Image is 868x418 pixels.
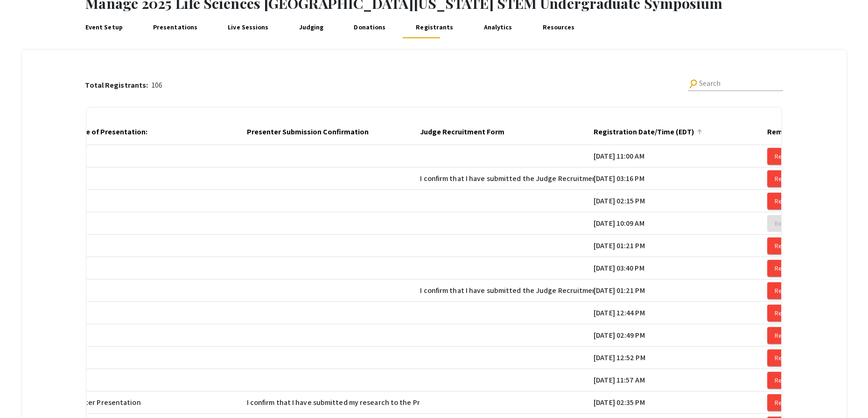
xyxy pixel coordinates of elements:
[352,16,388,38] a: Donations
[247,397,734,408] span: I confirm that I have submitted my research to the Presenter Submission Form ([DOMAIN_NAME][URL])...
[775,197,797,205] span: Remove
[767,193,804,209] button: Remove
[594,302,767,324] mat-cell: [DATE] 12:44 PM
[73,126,156,138] div: Type of Presentation:
[420,285,847,296] span: I confirm that I have submitted the Judge Recruitment form ([DOMAIN_NAME][URL]) AND I will be sub...
[775,376,797,384] span: Remove
[594,347,767,369] mat-cell: [DATE] 12:52 PM
[594,324,767,347] mat-cell: [DATE] 02:49 PM
[767,170,804,187] button: Remove
[775,152,797,160] span: Remove
[594,167,767,190] mat-cell: [DATE] 03:16 PM
[594,279,767,302] mat-cell: [DATE] 01:21 PM
[775,309,797,317] span: Remove
[420,126,513,138] div: Judge Recruitment Form
[767,372,804,389] button: Remove
[775,219,797,228] span: Remove
[73,397,141,408] span: Poster Presentation
[247,126,369,138] div: Presenter Submission Confirmation
[775,354,797,362] span: Remove
[540,16,577,38] a: Resources
[594,126,694,138] div: Registration Date/Time (EDT)
[767,260,804,277] button: Remove
[297,16,326,38] a: Judging
[482,16,514,38] a: Analytics
[775,331,797,340] span: Remove
[775,242,797,250] span: Remove
[594,235,767,257] mat-cell: [DATE] 01:21 PM
[247,126,377,138] div: Presenter Submission Confirmation
[767,305,804,321] button: Remove
[594,391,767,414] mat-cell: [DATE] 02:35 PM
[151,16,200,38] a: Presentations
[85,80,152,91] p: Total Registrants:
[594,145,767,167] mat-cell: [DATE] 11:00 AM
[767,327,804,344] button: Remove
[226,16,271,38] a: Live Sessions
[594,212,767,235] mat-cell: [DATE] 10:09 AM
[775,264,797,272] span: Remove
[775,174,797,183] span: Remove
[594,126,702,138] div: Registration Date/Time (EDT)
[420,173,847,184] span: I confirm that I have submitted the Judge Recruitment form ([DOMAIN_NAME][URL]) AND I will be sub...
[775,398,797,407] span: Remove
[687,77,700,90] mat-icon: Search
[594,257,767,279] mat-cell: [DATE] 03:40 PM
[83,16,125,38] a: Event Setup
[767,349,804,366] button: Remove
[7,376,40,411] iframe: Chat
[767,394,804,411] button: Remove
[767,148,804,165] button: Remove
[767,237,804,254] button: Remove
[594,190,767,212] mat-cell: [DATE] 02:15 PM
[767,282,804,299] button: Remove
[594,369,767,391] mat-cell: [DATE] 11:57 AM
[73,126,147,138] div: Type of Presentation:
[85,80,162,91] div: 106
[775,286,797,295] span: Remove
[420,126,504,138] div: Judge Recruitment Form
[767,215,804,232] button: Remove
[414,16,455,38] a: Registrants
